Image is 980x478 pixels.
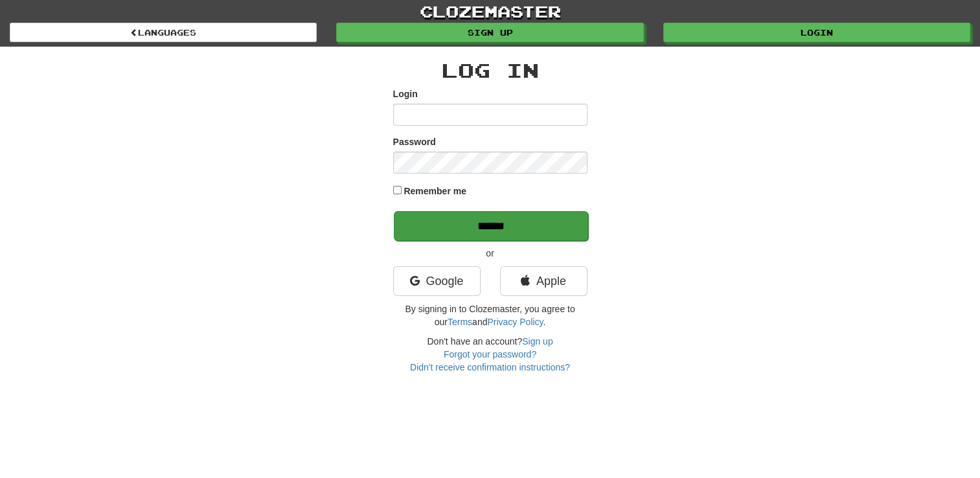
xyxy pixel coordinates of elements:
[393,87,418,100] label: Login
[500,266,587,296] a: Apple
[522,336,553,347] a: Sign up
[393,335,587,374] div: Don't have an account?
[444,349,536,359] a: Forgot your password?
[10,23,317,42] a: Languages
[663,23,970,42] a: Login
[336,23,643,42] a: Sign up
[393,266,481,296] a: Google
[393,135,436,148] label: Password
[393,247,587,260] p: or
[410,362,570,372] a: Didn't receive confirmation instructions?
[393,302,587,328] p: By signing in to Clozemaster, you agree to our and .
[393,60,587,81] h2: Log In
[487,317,543,327] a: Privacy Policy
[404,185,466,198] label: Remember me
[448,317,472,327] a: Terms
